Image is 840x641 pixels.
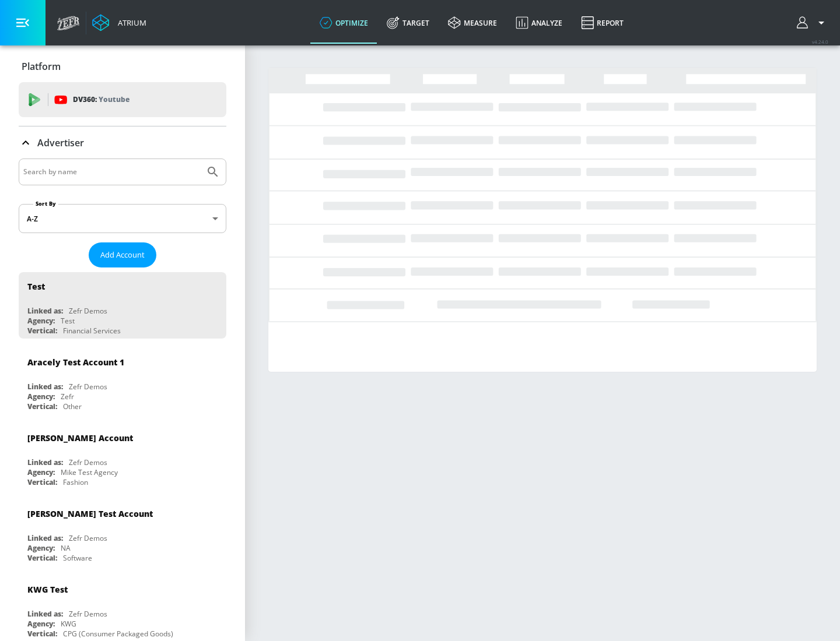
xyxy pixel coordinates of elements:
div: [PERSON_NAME] Test Account [27,508,153,519]
div: Aracely Test Account 1 [27,357,124,368]
div: Vertical: [27,553,57,563]
a: Analyze [506,2,572,44]
div: [PERSON_NAME] Account [27,432,133,443]
a: measure [439,2,506,44]
div: A-Z [19,204,226,233]
div: Zefr Demos [69,306,107,316]
div: Vertical: [27,401,57,411]
span: v 4.24.0 [812,38,828,45]
div: Zefr Demos [69,609,107,619]
label: Sort By [33,200,58,207]
input: Search by name [23,164,200,179]
div: Linked as: [27,609,63,619]
a: optimize [310,2,377,44]
div: Test [61,316,75,326]
div: CPG (Consumer Packaged Goods) [63,629,173,639]
p: Platform [22,60,61,73]
div: DV360: Youtube [19,82,226,117]
div: Linked as: [27,457,63,467]
div: Aracely Test Account 1Linked as:Zefr DemosAgency:ZefrVertical:Other [19,348,226,414]
div: Mike Test Agency [61,467,118,477]
span: Add Account [100,248,145,262]
div: Zefr Demos [69,457,107,467]
div: Vertical: [27,326,57,336]
a: Atrium [92,14,146,31]
div: Linked as: [27,382,63,392]
div: [PERSON_NAME] Test AccountLinked as:Zefr DemosAgency:NAVertical:Software [19,499,226,566]
div: Platform [19,50,226,83]
div: Agency: [27,467,55,477]
div: [PERSON_NAME] AccountLinked as:Zefr DemosAgency:Mike Test AgencyVertical:Fashion [19,424,226,490]
div: Vertical: [27,629,57,639]
div: Atrium [113,17,146,28]
div: NA [61,543,71,553]
div: Zefr Demos [69,533,107,543]
div: Financial Services [63,326,121,336]
div: Other [63,401,82,411]
div: Agency: [27,392,55,401]
a: Target [377,2,439,44]
div: Linked as: [27,306,63,316]
div: Agency: [27,619,55,629]
div: Linked as: [27,533,63,543]
p: DV360: [73,93,129,106]
div: TestLinked as:Zefr DemosAgency:TestVertical:Financial Services [19,272,226,339]
a: Report [572,2,633,44]
div: KWG [61,619,76,629]
button: Add Account [89,242,156,267]
div: Zefr [61,392,74,401]
div: Agency: [27,543,55,553]
div: Fashion [63,477,88,487]
div: Test [27,281,45,292]
div: Software [63,553,92,563]
div: KWG Test [27,584,68,595]
div: Vertical: [27,477,57,487]
p: Advertiser [37,136,84,149]
div: Zefr Demos [69,382,107,392]
div: Agency: [27,316,55,326]
div: Advertiser [19,126,226,159]
p: Youtube [99,93,129,105]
